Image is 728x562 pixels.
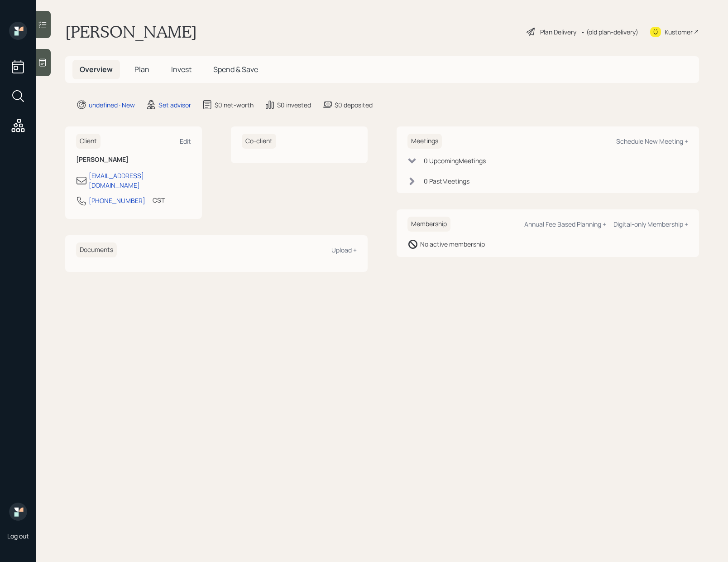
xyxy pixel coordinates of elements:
div: Kustomer [665,27,693,37]
span: Invest [171,64,192,74]
div: Schedule New Meeting + [616,137,688,145]
div: $0 invested [277,100,311,110]
h6: Meetings [407,134,442,149]
div: [EMAIL_ADDRESS][DOMAIN_NAME] [89,171,191,190]
div: $0 deposited [335,100,373,110]
div: Plan Delivery [540,27,576,37]
div: CST [153,195,165,205]
div: No active membership [420,239,485,249]
div: Set advisor [158,100,191,110]
span: Overview [80,64,113,74]
div: Upload + [331,246,357,254]
div: Digital-only Membership + [613,220,688,228]
div: • (old plan-delivery) [581,27,638,37]
div: 0 Upcoming Meeting s [424,156,486,165]
h6: [PERSON_NAME] [76,156,191,164]
h1: [PERSON_NAME] [65,22,197,42]
h6: Membership [407,217,450,232]
div: 0 Past Meeting s [424,176,469,186]
h6: Client [76,134,101,149]
div: Log out [7,532,29,540]
h6: Documents [76,242,117,257]
img: retirable_logo.png [9,503,27,521]
span: Spend & Save [213,64,258,74]
span: Plan [134,64,149,74]
div: Edit [180,137,191,145]
div: Annual Fee Based Planning + [524,220,606,228]
div: undefined · New [89,100,135,110]
h6: Co-client [242,134,276,149]
div: [PHONE_NUMBER] [89,196,145,205]
div: $0 net-worth [215,100,254,110]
